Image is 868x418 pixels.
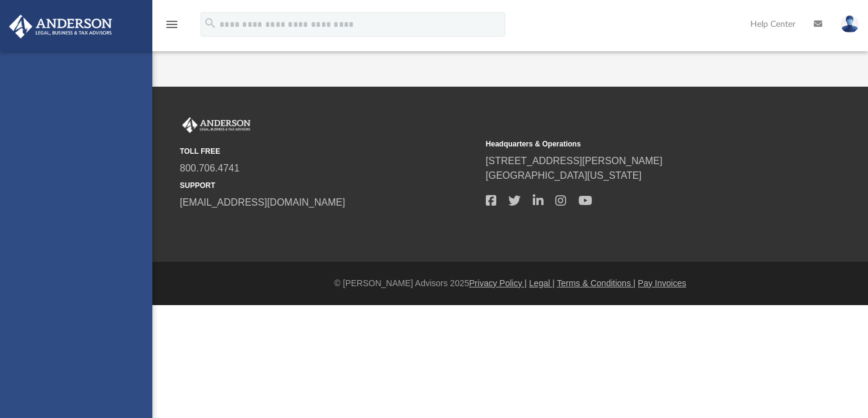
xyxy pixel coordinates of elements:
[180,163,240,173] a: 800.706.4741
[841,15,859,33] img: User Pic
[557,278,636,288] a: Terms & Conditions |
[152,277,868,290] div: © [PERSON_NAME] Advisors 2025
[486,156,663,166] a: [STREET_ADDRESS][PERSON_NAME]
[5,15,116,38] img: Anderson Advisors Platinum Portal
[180,197,345,207] a: [EMAIL_ADDRESS][DOMAIN_NAME]
[486,170,642,181] a: [GEOGRAPHIC_DATA][US_STATE]
[180,180,477,191] small: SUPPORT
[204,16,217,30] i: search
[529,278,555,288] a: Legal |
[180,146,477,157] small: TOLL FREE
[638,278,686,288] a: Pay Invoices
[180,117,253,133] img: Anderson Advisors Platinum Portal
[469,278,527,288] a: Privacy Policy |
[165,17,179,32] i: menu
[486,139,783,150] small: Headquarters & Operations
[165,23,179,32] a: menu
